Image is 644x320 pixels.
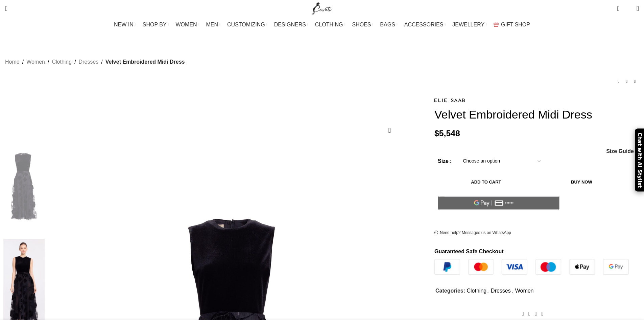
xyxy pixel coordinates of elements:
a: NEW IN [114,18,136,31]
a: Home [5,58,20,66]
a: WhatsApp social link [539,309,546,319]
span: Categories: [435,288,465,294]
a: CUSTOMIZING [227,18,267,31]
a: Pinterest social link [532,309,539,319]
a: JEWELLERY [452,18,487,31]
label: Size [438,157,451,166]
span: , [511,286,513,295]
img: GiftBag [494,22,499,27]
a: Clothing [52,58,72,66]
span: 0 [626,7,631,12]
a: Women [515,288,534,294]
span: SHOES [352,21,371,28]
a: X social link [526,309,532,319]
span: ACCESSORIES [404,21,444,28]
a: WOMEN [176,18,199,31]
h1: Velvet Embroidered Midi Dress [434,108,639,122]
span: Velvet Embroidered Midi Dress [105,58,185,66]
a: Search [2,2,11,15]
span: CLOTHING [315,21,343,28]
a: 0 [614,2,623,15]
span: Size Guide [606,149,634,154]
span: DESIGNERS [274,21,306,28]
img: Elie Saab [434,99,465,102]
a: Dresses [79,58,99,66]
text: •••••• [505,201,514,206]
a: Site logo [311,5,333,11]
span: $ [434,129,439,138]
button: Add to cart [438,175,534,189]
a: Next product [631,77,639,85]
span: MEN [206,21,218,28]
span: JEWELLERY [452,21,484,28]
span: NEW IN [114,21,134,28]
span: CUSTOMIZING [227,21,265,28]
strong: Guaranteed Safe Checkout [434,249,504,254]
a: ACCESSORIES [404,18,446,31]
span: BAGS [380,21,395,28]
a: Dresses [491,288,511,294]
span: , [487,286,488,295]
div: Main navigation [2,18,642,31]
a: Size Guide [606,149,634,154]
a: BAGS [380,18,397,31]
a: SHOP BY [143,18,169,31]
span: WOMEN [176,21,197,28]
iframe: Secure payment input frame [436,213,561,214]
a: DESIGNERS [274,18,308,31]
bdi: 5,548 [434,129,460,138]
span: 0 [618,3,623,8]
button: Pay with GPay [438,196,559,210]
a: Clothing [467,288,486,294]
a: SHOES [352,18,373,31]
div: My Wishlist [625,2,631,15]
a: Need help? Messages us on WhatsApp [434,230,511,236]
button: Buy now [538,175,625,189]
img: Elie Saab Velvet Embroidered Midi Dress in Black featuring Round Neck – Luxury Designer Fashion a... [3,138,45,236]
a: GIFT SHOP [494,18,530,31]
a: Women [26,58,45,66]
span: SHOP BY [143,21,167,28]
a: Facebook social link [520,309,526,319]
a: MEN [206,18,220,31]
a: Previous product [615,77,623,85]
img: guaranteed-safe-checkout-bordered.j [434,259,629,275]
a: CLOTHING [315,18,345,31]
span: GIFT SHOP [501,21,530,28]
nav: Breadcrumb [5,58,185,66]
